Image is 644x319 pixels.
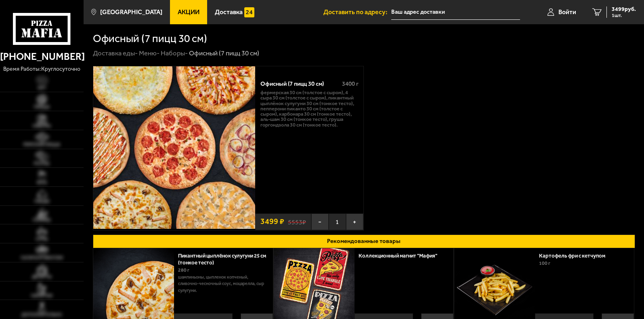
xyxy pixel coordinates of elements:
input: Ваш адрес доставки [391,5,520,20]
span: Доставка [215,9,243,15]
span: 1 [329,213,346,230]
img: 15daf4d41897b9f0e9f617042186c801.svg [244,7,254,17]
span: [GEOGRAPHIC_DATA] [100,9,162,15]
a: Доставка еды- [93,49,138,57]
span: 3400 г [342,80,359,87]
button: Рекомендованные товары [93,234,635,248]
button: − [311,213,329,230]
div: Офисный (7 пицц 30 см) [189,49,259,58]
div: Офисный (7 пицц 30 см) [260,80,336,88]
span: Войти [558,9,576,15]
span: Доставить по адресу: [323,9,391,15]
img: Офисный (7 пицц 30 см) [93,66,256,229]
a: Картофель фри с кетчупом [539,253,612,259]
span: 280 г [178,267,189,273]
span: Акции [178,9,199,15]
button: + [346,213,363,230]
p: шампиньоны, цыпленок копченый, сливочно-чесночный соус, моцарелла, сыр сулугуни. [178,274,267,294]
a: Пикантный цыплёнок сулугуни 25 см (тонкое тесто) [178,253,266,266]
s: 5553 ₽ [288,218,306,226]
span: 1 шт. [612,13,636,18]
a: Офисный (7 пицц 30 см) [93,66,256,230]
a: Наборы- [161,49,188,57]
span: 3499 руб. [612,6,636,12]
a: Коллекционный магнит "Мафия" [359,253,444,259]
span: 3499 ₽ [260,218,284,226]
span: 100 г [539,260,550,266]
p: Фермерская 30 см (толстое с сыром), 4 сыра 30 см (толстое с сыром), Пикантный цыплёнок сулугуни 3... [260,90,359,127]
h1: Офисный (7 пицц 30 см) [93,33,207,44]
a: Меню- [139,49,159,57]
